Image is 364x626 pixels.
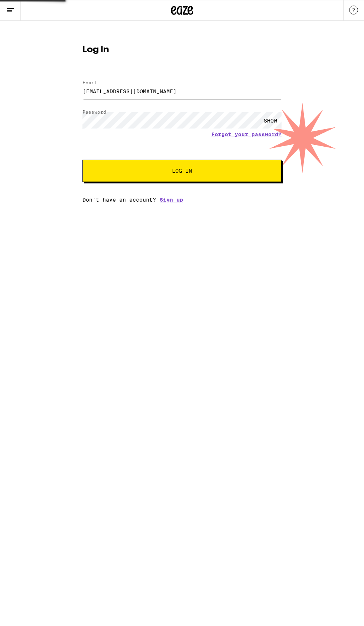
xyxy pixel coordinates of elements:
a: Forgot your password? [211,131,282,137]
span: Log In [172,168,192,173]
label: Email [82,80,97,85]
h1: Log In [82,45,282,54]
div: Don't have an account? [82,197,282,203]
a: Sign up [160,197,183,203]
label: Password [82,110,106,114]
button: Log In [82,160,282,182]
div: SHOW [259,112,282,129]
input: Email [82,83,282,100]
